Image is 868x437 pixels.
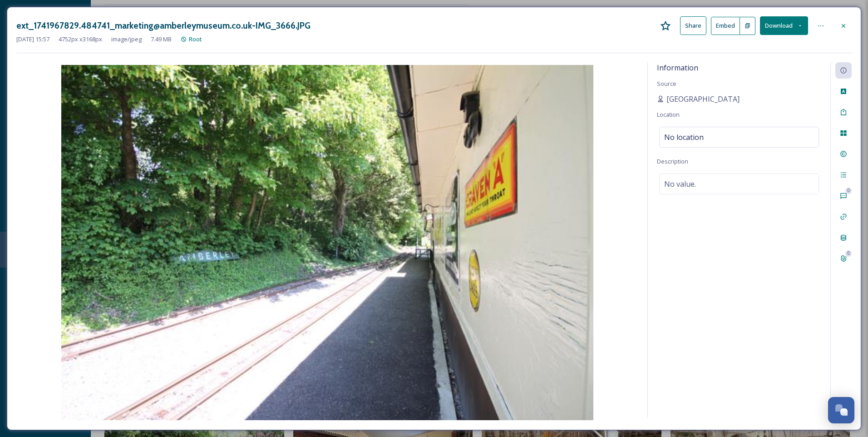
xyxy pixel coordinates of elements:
[664,179,696,189] span: No value.
[845,250,852,257] div: 0
[657,63,698,73] span: Information
[16,35,49,44] span: [DATE] 15:57
[16,19,311,32] h3: ext_1741967829.484741_marketing@amberleymuseum.co.uk-IMG_3666.JPG
[657,110,680,119] span: Location
[711,17,740,35] button: Embed
[657,157,688,165] span: Description
[59,35,102,44] span: 4752 px x 3168 px
[151,35,172,44] span: 7.49 MB
[666,94,740,104] span: [GEOGRAPHIC_DATA]
[828,397,854,423] button: Open Chat
[111,35,142,44] span: image/jpeg
[845,188,852,194] div: 0
[664,132,704,143] span: No location
[189,35,202,43] span: Root
[657,79,676,88] span: Source
[680,16,706,35] button: Share
[760,16,808,35] button: Download
[16,65,638,420] img: 5b3387e4-6bd0-4e0a-be2b-a4a6360afa11.jpg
